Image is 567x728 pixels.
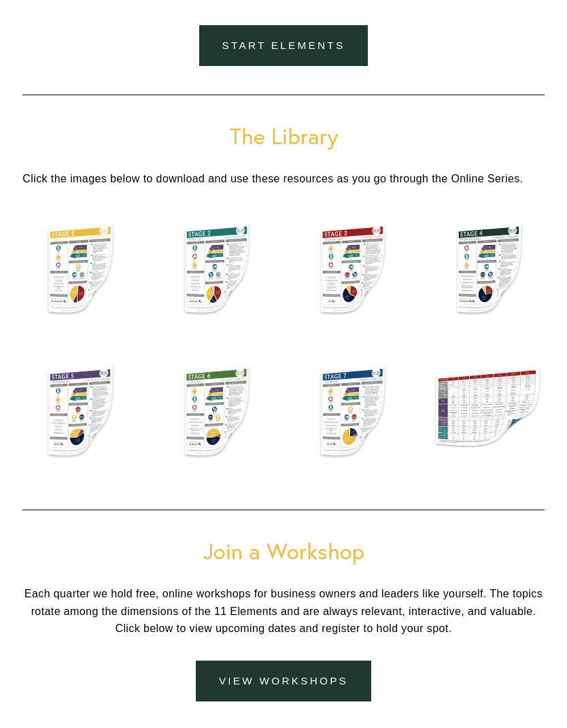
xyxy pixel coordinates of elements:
p: Click the images below to download and use these resources as you go through the Online Series. [22,170,544,188]
p: Each quarter we hold free, online workshops for business owners and leaders like yourself. The to... [22,585,544,638]
h1: The Library [22,124,544,148]
a: Start Elements [199,25,368,66]
h1: Join a Workshop [22,539,544,563]
a: View Workshops [196,661,371,701]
